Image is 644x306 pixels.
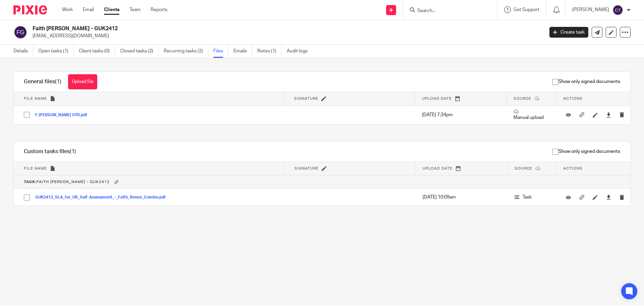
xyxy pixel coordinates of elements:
[151,6,167,13] a: Reports
[20,191,33,204] input: Select
[422,112,500,118] p: [DATE] 7:34pm
[552,78,620,85] span: Show only signed documents
[62,6,73,13] a: Work
[24,78,61,85] h1: General files
[38,45,74,58] a: Open tasks (1)
[35,195,171,200] button: GUK2412_SLA_for_UK_Self-Assessment_-_Faith_Renee_Comins.pdf
[572,6,609,13] p: [PERSON_NAME]
[24,180,110,184] span: Faith [PERSON_NAME] - GUK2412
[13,5,47,14] img: Pixie
[514,7,539,12] span: Get Support
[287,45,313,58] a: Audit logs
[213,45,228,58] a: Files
[417,8,477,14] input: Search
[606,112,611,118] a: Download
[563,167,583,170] span: Actions
[423,194,501,201] p: [DATE] 10:09am
[68,74,97,89] button: Upload file
[24,148,76,155] h1: Custom tasks files
[120,45,159,58] a: Closed tasks (2)
[422,97,452,100] span: Upload date
[24,180,37,184] b: Task:
[83,6,94,13] a: Email
[294,167,319,170] span: Signature
[257,45,282,58] a: Notes (1)
[294,97,318,100] span: Signature
[35,113,92,118] button: F [PERSON_NAME] UTR.pdf
[164,45,208,58] a: Recurring tasks (2)
[33,33,539,39] p: [EMAIL_ADDRESS][DOMAIN_NAME]
[515,167,532,170] span: Source
[55,79,61,84] span: (1)
[563,97,583,100] span: Actions
[549,27,588,38] a: Create task
[13,25,28,39] img: svg%3E
[129,6,141,13] a: Team
[104,6,119,13] a: Clients
[70,149,76,154] span: (1)
[514,194,550,201] p: Task
[514,109,550,121] p: Manual upload
[24,167,47,170] span: File name
[423,167,452,170] span: Upload date
[514,97,531,100] span: Source
[552,148,620,155] span: Show only signed documents
[79,45,115,58] a: Client tasks (0)
[612,5,623,15] img: svg%3E
[13,45,33,58] a: Details
[24,97,47,100] span: File name
[33,25,438,32] h2: Faith [PERSON_NAME] - GUK2412
[606,194,611,201] a: Download
[233,45,252,58] a: Emails
[20,108,33,121] input: Select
